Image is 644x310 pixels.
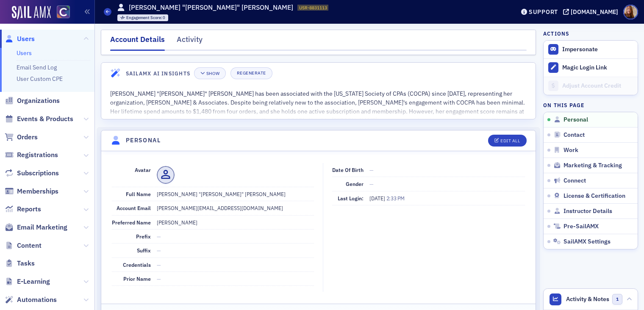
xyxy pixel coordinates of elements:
[562,64,633,72] div: Magic Login Link
[123,275,151,282] span: Prior Name
[386,195,405,202] span: 2:33 PM
[563,238,611,246] span: SailAMX Settings
[110,34,165,51] div: Account Details
[5,133,38,142] a: Orders
[563,9,621,15] button: [DOMAIN_NAME]
[112,219,151,226] span: Preferred Name
[5,241,42,250] a: Content
[17,49,32,57] a: Users
[562,82,633,90] div: Adjust Account Credit
[543,30,569,37] h4: Actions
[17,223,67,232] span: Email Marketing
[157,233,161,240] span: —
[157,275,161,282] span: —
[117,205,151,211] span: Account Email
[571,8,618,16] div: [DOMAIN_NAME]
[338,195,364,202] span: Last Login:
[126,69,190,77] h4: SailAMX AI Insights
[612,294,623,304] span: 1
[623,5,638,19] span: Profile
[137,247,151,254] span: Suffix
[5,96,60,105] a: Organizations
[136,233,151,240] span: Prefix
[346,180,364,187] span: Gender
[51,6,70,20] a: View Homepage
[332,166,364,173] span: Date of Birth
[126,15,163,20] span: Engagement Score :
[500,138,520,143] div: Edit All
[230,67,272,79] button: Regenerate
[563,223,599,230] span: Pre-SailAMX
[563,147,578,154] span: Work
[563,162,622,169] span: Marketing & Tracking
[563,192,625,200] span: License & Certification
[5,114,73,124] a: Events & Products
[157,187,314,201] dd: [PERSON_NAME] "[PERSON_NAME]" [PERSON_NAME]
[17,133,38,142] span: Orders
[12,6,51,19] img: SailAMX
[17,169,59,178] span: Subscriptions
[562,46,598,53] button: Impersonate
[57,6,70,19] img: SailAMX
[157,216,314,229] dd: [PERSON_NAME]
[17,75,63,83] a: User Custom CPE
[117,14,169,21] div: Engagement Score: 0
[5,150,58,160] a: Registrations
[177,34,203,50] div: Activity
[563,131,585,139] span: Contact
[544,77,638,95] a: Adjust Account Credit
[157,201,314,215] dd: [PERSON_NAME][EMAIL_ADDRESS][DOMAIN_NAME]
[369,180,374,187] span: —
[17,114,73,124] span: Events & Products
[17,64,57,71] a: Email Send Log
[544,58,638,77] button: Magic Login Link
[206,71,219,76] div: Show
[17,205,41,214] span: Reports
[157,247,161,254] span: —
[17,241,42,250] span: Content
[123,261,151,268] span: Credentials
[369,166,374,173] span: —
[17,34,35,44] span: Users
[194,67,226,79] button: Show
[126,191,151,197] span: Full Name
[17,277,50,286] span: E-Learning
[157,261,161,268] span: —
[126,136,161,145] h4: Personal
[5,259,35,268] a: Tasks
[543,101,638,109] h4: On this page
[369,195,386,202] span: [DATE]
[17,96,60,105] span: Organizations
[5,187,58,196] a: Memberships
[135,166,151,173] span: Avatar
[129,3,293,12] h1: [PERSON_NAME] "[PERSON_NAME]" [PERSON_NAME]
[17,295,57,304] span: Automations
[529,8,558,16] div: Support
[5,205,41,214] a: Reports
[5,277,50,286] a: E-Learning
[5,34,35,44] a: Users
[5,169,59,178] a: Subscriptions
[126,16,166,20] div: 0
[17,259,35,268] span: Tasks
[563,177,586,185] span: Connect
[299,5,327,11] span: USR-8831113
[563,208,612,215] span: Instructor Details
[563,116,588,124] span: Personal
[566,295,609,304] span: Activity & Notes
[17,187,58,196] span: Memberships
[5,223,67,232] a: Email Marketing
[17,150,58,160] span: Registrations
[5,295,57,304] a: Automations
[488,135,526,147] button: Edit All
